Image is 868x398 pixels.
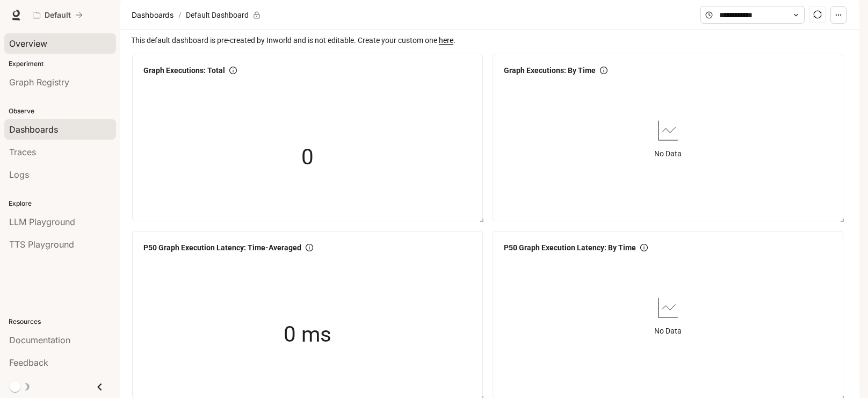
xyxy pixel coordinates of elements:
span: P50 Graph Execution Latency: Time-Averaged [143,242,301,254]
p: Default [45,11,71,20]
span: P50 Graph Execution Latency: By Time [504,242,636,254]
article: No Data [654,325,682,337]
span: Graph Executions: Total [143,64,225,76]
article: Default Dashboard [184,5,251,25]
span: Graph Executions: By Time [504,64,596,76]
span: 0 ms [284,317,331,351]
span: info-circle [306,244,313,251]
a: here [439,36,453,45]
button: All workspaces [28,4,88,26]
span: 0 [301,140,314,174]
span: info-circle [640,244,648,251]
button: Dashboards [129,9,176,21]
span: This default dashboard is pre-created by Inworld and is not editable. Create your custom one . [131,34,851,46]
article: No Data [654,148,682,160]
span: info-circle [229,67,237,74]
span: / [178,9,182,21]
span: info-circle [600,67,607,74]
span: Dashboards [132,9,173,21]
span: sync [813,10,822,19]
